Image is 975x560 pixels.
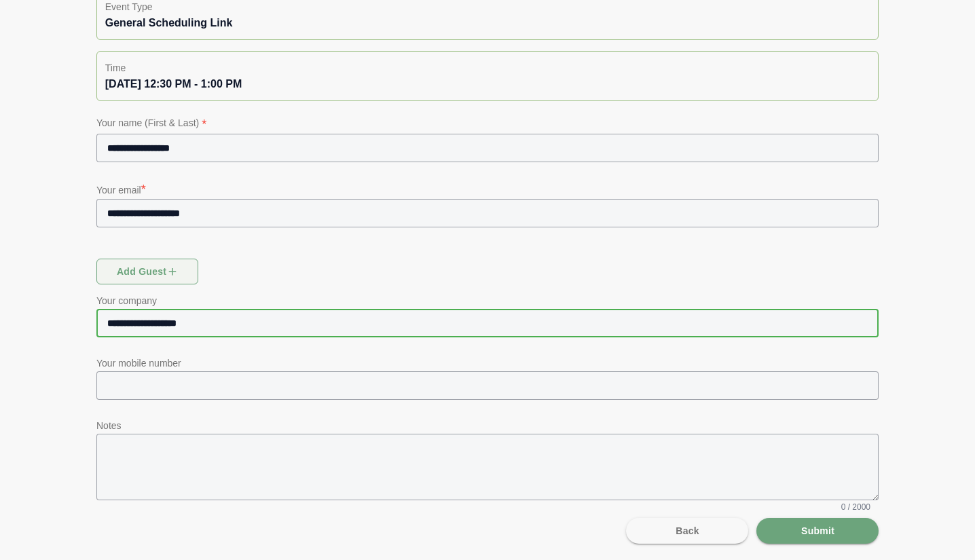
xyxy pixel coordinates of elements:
button: Add guest [96,259,198,284]
button: Submit [756,518,879,544]
div: [DATE] 12:30 PM - 1:00 PM [105,76,870,92]
span: Back [675,518,699,544]
p: Your mobile number [96,355,879,371]
p: Your name (First & Last) [96,115,879,134]
button: Back [626,518,748,544]
span: Submit [801,518,834,544]
span: 0 / 2000 [841,502,870,512]
p: Time [105,60,870,76]
div: General Scheduling Link [105,15,870,31]
p: Your company [96,293,879,309]
p: Your email [96,180,879,199]
span: Add guest [116,259,179,284]
p: Notes [96,417,879,434]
